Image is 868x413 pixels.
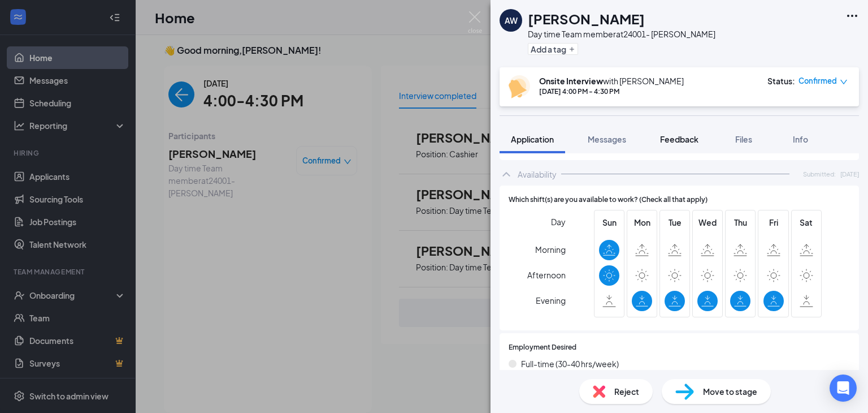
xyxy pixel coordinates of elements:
[551,216,566,228] span: Day
[536,290,566,311] span: Evening
[665,216,685,229] span: Tue
[798,75,837,87] span: Confirmed
[518,169,557,180] div: Availability
[528,28,715,40] div: Day time Team member at 24001- [PERSON_NAME]
[539,76,603,86] b: Onsite Interview
[500,167,513,181] svg: ChevronUp
[614,385,639,398] span: Reject
[703,385,757,398] span: Move to stage
[632,216,652,229] span: Mon
[793,134,808,144] span: Info
[830,375,857,402] div: Open Intercom Messenger
[528,9,645,28] h1: [PERSON_NAME]
[763,216,784,229] span: Fri
[730,216,750,229] span: Thu
[840,78,848,86] span: down
[527,265,566,285] span: Afternoon
[509,342,576,353] span: Employment Desired
[845,9,859,23] svg: Ellipses
[505,15,518,26] div: AW
[767,75,795,87] div: Status :
[735,134,752,144] span: Files
[568,46,575,53] svg: Plus
[796,216,817,229] span: Sat
[511,134,554,144] span: Application
[803,169,836,179] span: Submitted:
[539,87,684,96] div: [DATE] 4:00 PM - 4:30 PM
[528,43,578,55] button: PlusAdd a tag
[840,169,859,179] span: [DATE]
[660,134,698,144] span: Feedback
[535,239,566,260] span: Morning
[697,216,718,229] span: Wed
[521,358,619,370] span: Full-time (30-40 hrs/week)
[588,134,626,144] span: Messages
[599,216,619,229] span: Sun
[539,75,684,87] div: with [PERSON_NAME]
[509,195,708,205] span: Which shift(s) are you available to work? (Check all that apply)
